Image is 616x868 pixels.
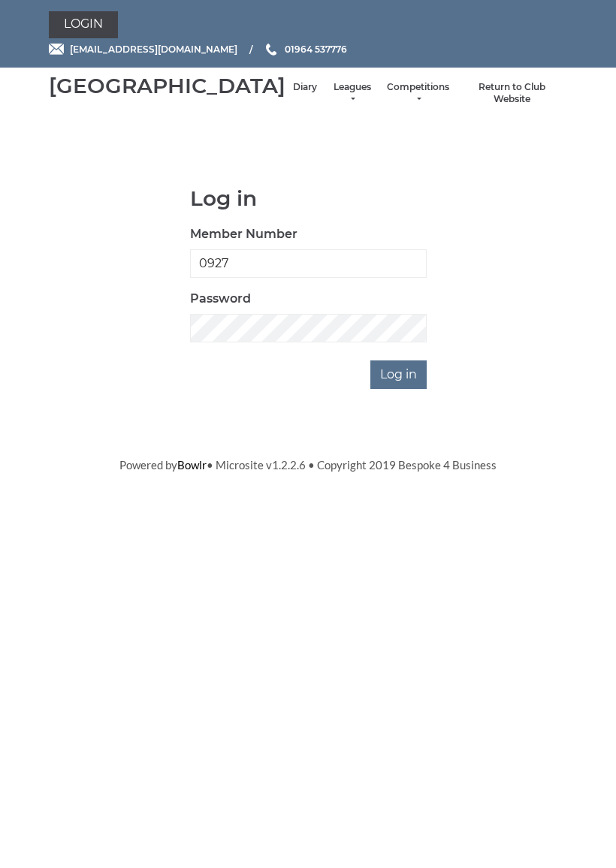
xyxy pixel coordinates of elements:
img: Phone us [266,44,276,56]
a: Return to Club Website [464,81,560,106]
img: Email [49,44,64,55]
a: Leagues [332,81,372,106]
span: Powered by • Microsite v1.2.2.6 • Copyright 2019 Bespoke 4 Business [119,458,497,472]
div: [GEOGRAPHIC_DATA] [49,74,285,98]
a: Bowlr [177,458,207,472]
h1: Log in [190,187,427,210]
span: [EMAIL_ADDRESS][DOMAIN_NAME] [70,44,237,55]
a: Email [EMAIL_ADDRESS][DOMAIN_NAME] [49,42,237,56]
a: Phone us 01964 537776 [264,42,347,56]
label: Member Number [190,225,297,243]
input: Log in [370,360,427,389]
span: 01964 537776 [285,44,347,55]
a: Competitions [387,81,449,106]
label: Password [190,290,251,308]
a: Diary [293,81,317,94]
a: Login [49,11,118,38]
